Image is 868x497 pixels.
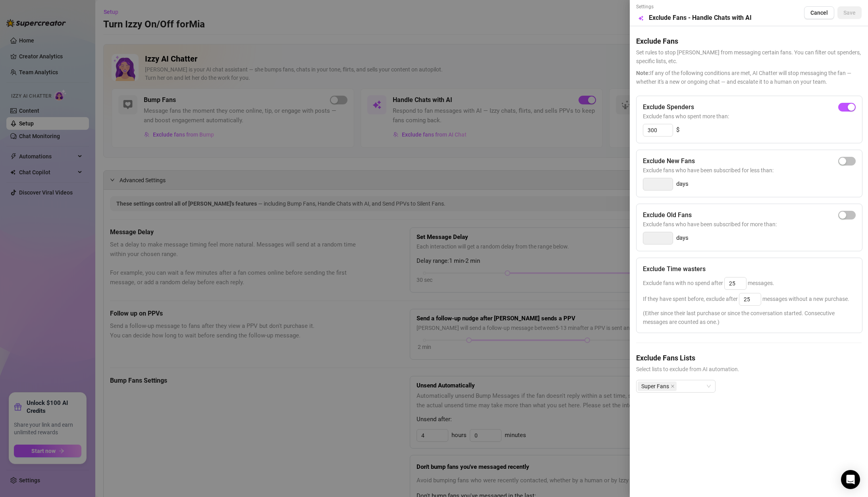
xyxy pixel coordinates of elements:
[841,470,860,489] div: Open Intercom Messenger
[676,125,679,135] span: $
[636,365,862,374] span: Select lists to exclude from AI automation.
[643,280,774,286] span: Exclude fans with no spend after messages.
[643,309,856,326] span: (Either since their last purchase or since the conversation started. Consecutive messages are cou...
[643,112,856,121] span: Exclude fans who spent more than:
[643,264,706,274] h5: Exclude Time wasters
[643,102,694,112] h5: Exclude Spenders
[643,210,692,220] h5: Exclude Old Fans
[676,233,689,243] span: days
[649,13,752,23] h5: Exclude Fans - Handle Chats with AI
[641,382,669,391] span: Super Fans
[636,69,862,86] span: If any of the following conditions are met, AI Chatter will stop messaging the fan — whether it's...
[837,6,862,19] button: Save
[636,36,862,46] h5: Exclude Fans
[676,179,689,189] span: days
[636,3,752,11] span: Settings
[636,353,862,363] h5: Exclude Fans Lists
[810,10,828,16] span: Cancel
[643,296,849,302] span: If they have spent before, exclude after messages without a new purchase.
[804,6,834,19] button: Cancel
[636,48,862,65] span: Set rules to stop [PERSON_NAME] from messaging certain fans. You can filter out spenders, specifi...
[643,220,856,229] span: Exclude fans who have been subscribed for more than:
[643,156,695,166] h5: Exclude New Fans
[638,381,677,391] span: Super Fans
[671,384,675,388] span: close
[643,166,856,175] span: Exclude fans who have been subscribed for less than:
[636,70,650,76] span: Note:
